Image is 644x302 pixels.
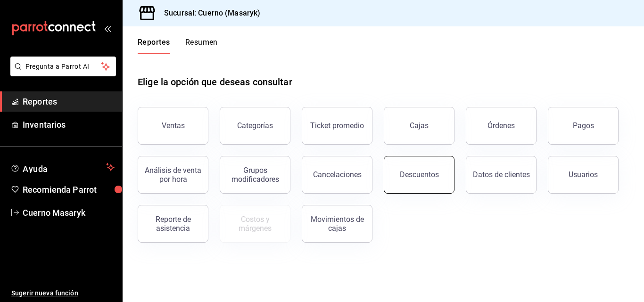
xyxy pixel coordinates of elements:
button: Reporte de asistencia [138,205,208,243]
button: Análisis de venta por hora [138,156,208,194]
button: Pagos [548,107,619,145]
button: Pregunta a Parrot AI [10,57,116,76]
span: Cuerno Masaryk [23,206,115,219]
button: Descuentos [384,156,454,194]
button: Reportes [138,38,170,54]
div: Categorías [237,121,273,130]
button: Categorías [220,107,290,145]
div: Usuarios [569,170,598,179]
div: Costos y márgenes [226,215,284,233]
button: open_drawer_menu [104,24,111,32]
span: Pregunta a Parrot AI [25,62,101,72]
div: Ventas [162,121,185,130]
span: Ayuda [23,162,102,173]
span: Sugerir nueva función [11,288,115,298]
div: Movimientos de cajas [308,215,366,233]
button: Cancelaciones [302,156,372,194]
div: Pagos [573,121,594,130]
button: Órdenes [466,107,537,145]
span: Reportes [23,95,115,108]
button: Grupos modificadores [220,156,290,194]
div: Cancelaciones [313,170,362,179]
h1: Elige la opción que deseas consultar [138,75,292,89]
span: Recomienda Parrot [23,183,115,196]
div: Órdenes [487,121,515,130]
div: navigation tabs [138,38,218,54]
div: Datos de clientes [473,170,530,179]
button: Movimientos de cajas [302,205,372,243]
button: Resumen [185,38,218,54]
button: Ticket promedio [302,107,372,145]
a: Cajas [384,107,454,145]
span: Inventarios [23,118,115,131]
div: Grupos modificadores [226,166,284,184]
a: Pregunta a Parrot AI [7,68,116,78]
button: Datos de clientes [466,156,537,194]
button: Usuarios [548,156,619,194]
div: Análisis de venta por hora [144,166,202,184]
button: Contrata inventarios para ver este reporte [220,205,290,243]
div: Ticket promedio [310,121,364,130]
div: Reporte de asistencia [144,215,202,233]
div: Cajas [410,120,429,131]
h3: Sucursal: Cuerno (Masaryk) [157,8,260,19]
button: Ventas [138,107,208,145]
div: Descuentos [400,170,439,179]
